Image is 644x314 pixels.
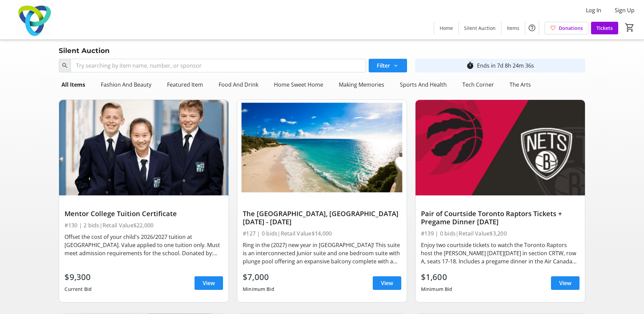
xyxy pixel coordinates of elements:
a: View [373,276,401,290]
div: Minimum Bid [243,283,274,295]
div: Ring in the (2027) new year in [GEOGRAPHIC_DATA]! This suite is an interconnected Junior suite an... [243,241,401,265]
button: Sign Up [609,5,640,16]
span: Donations [559,24,583,32]
button: Log In [581,5,607,16]
div: All Items [59,78,88,91]
div: $7,000 [243,271,274,283]
button: Filter [369,59,407,72]
div: Offset the cost of your child's 2026/2027 tuition at [GEOGRAPHIC_DATA]. Value applied to one tuit... [65,233,223,257]
div: Minimum Bid [421,283,453,295]
span: Silent Auction [464,24,496,32]
a: Donations [545,22,588,34]
a: Silent Auction [459,22,501,34]
a: Items [501,22,525,34]
mat-icon: timer_outline [466,62,474,70]
span: Home [440,24,453,32]
span: View [559,279,571,287]
div: #139 | 0 bids | Retail Value $3,200 [421,229,579,238]
div: Sports And Health [397,78,449,91]
span: Items [507,24,519,32]
input: Try searching by item name, number, or sponsor [71,59,366,72]
img: Mentor College Tuition Certificate [59,100,228,195]
span: View [381,279,393,287]
div: Fashion And Beauty [98,78,154,91]
a: Home [434,22,458,34]
a: Tickets [591,22,618,34]
div: Mentor College Tuition Certificate [65,210,223,218]
div: Silent Auction [55,45,114,56]
img: Trillium Health Partners Foundation's Logo [4,3,65,37]
a: View [551,276,579,290]
div: The Arts [507,78,534,91]
div: Current Bid [65,283,92,295]
div: Home Sweet Home [271,78,326,91]
div: Making Memories [336,78,387,91]
div: Pair of Courtside Toronto Raptors Tickets + Pregame Dinner [DATE] [421,210,579,226]
div: $9,300 [65,271,92,283]
span: Tickets [596,24,613,32]
div: Ends in 7d 8h 24m 36s [477,62,534,70]
span: Filter [377,62,390,70]
div: Featured Item [164,78,206,91]
div: Tech Corner [460,78,497,91]
button: Help [525,21,539,35]
img: The Crane Beach Resort, Barbados December 26, 2026 - January 2, 2027 [237,100,407,195]
div: #130 | 2 bids | Retail Value $22,000 [65,221,223,230]
span: View [203,279,215,287]
a: View [195,276,223,290]
div: #127 | 0 bids | Retail Value $14,000 [243,229,401,238]
div: Food And Drink [216,78,261,91]
div: Enjoy two courtside tickets to watch the Toronto Raptors host the [PERSON_NAME] [DATE][DATE] in s... [421,241,579,265]
span: Log In [586,6,601,14]
span: Sign Up [615,6,634,14]
div: The [GEOGRAPHIC_DATA], [GEOGRAPHIC_DATA] [DATE] - [DATE] [243,210,401,226]
img: Pair of Courtside Toronto Raptors Tickets + Pregame Dinner Sunday, November 23, 2025 [416,100,585,195]
button: Cart [624,21,636,34]
div: $1,600 [421,271,453,283]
